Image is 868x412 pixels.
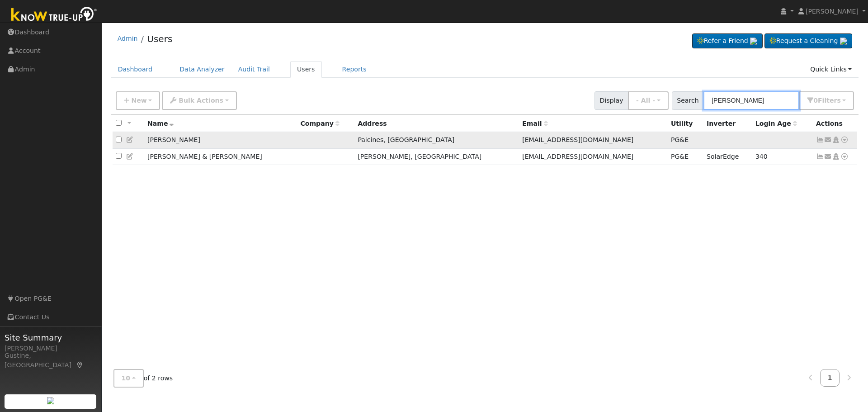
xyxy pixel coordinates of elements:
[671,136,689,143] span: PG&E
[126,153,134,160] a: Edit User
[522,136,633,143] span: [EMAIL_ADDRESS][DOMAIN_NAME]
[840,38,847,45] img: retrieve
[113,369,144,388] button: 10
[173,61,231,78] a: Data Analyzer
[816,119,854,128] div: Actions
[799,91,854,110] button: 0Filters
[832,153,840,160] a: Login As
[111,61,160,78] a: Dashboard
[703,91,799,110] input: Search
[179,97,223,104] span: Bulk Actions
[806,8,859,15] span: [PERSON_NAME]
[126,136,134,143] a: Edit User
[755,120,797,127] span: Days since last login
[824,152,832,161] a: blacklabshunt@aol.com
[816,136,824,143] a: Show Graph
[832,136,840,143] a: Login As
[300,120,339,127] span: Company name
[335,61,373,78] a: Reports
[290,61,322,78] a: Users
[116,91,160,110] button: New
[122,374,131,382] span: 10
[144,148,297,165] td: [PERSON_NAME] & [PERSON_NAME]
[131,97,146,104] span: New
[750,38,757,45] img: retrieve
[76,361,84,369] a: Map
[707,119,749,128] div: Inverter
[147,33,172,44] a: Users
[692,33,763,49] a: Refer a Friend
[113,369,173,388] span: of 2 rows
[47,397,54,404] img: retrieve
[764,33,852,49] a: Request a Cleaning
[354,148,519,165] td: [PERSON_NAME], [GEOGRAPHIC_DATA]
[7,5,102,25] img: Know True-Up
[816,153,824,160] a: Show Graph
[144,132,297,149] td: [PERSON_NAME]
[522,153,633,160] span: [EMAIL_ADDRESS][DOMAIN_NAME]
[837,97,840,104] span: s
[818,97,841,104] span: Filter
[671,119,700,128] div: Utility
[628,91,669,110] button: - All -
[354,132,519,149] td: Paicines, [GEOGRAPHIC_DATA]
[671,153,689,160] span: PG&E
[5,331,97,344] span: Site Summary
[707,153,739,160] span: SolarEdge
[824,135,832,145] a: dougplo@gmail.com
[594,91,628,110] span: Display
[147,120,174,127] span: Name
[672,91,704,110] span: Search
[840,152,849,161] a: Other actions
[522,120,547,127] span: Email
[358,119,516,128] div: Address
[118,35,138,42] a: Admin
[803,61,859,78] a: Quick Links
[231,61,277,78] a: Audit Trail
[5,351,97,370] div: Gustine, [GEOGRAPHIC_DATA]
[162,91,236,110] button: Bulk Actions
[820,369,840,387] a: 1
[755,153,768,160] span: 10/24/2024 7:50:25 PM
[840,135,849,145] a: Other actions
[5,344,97,353] div: [PERSON_NAME]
